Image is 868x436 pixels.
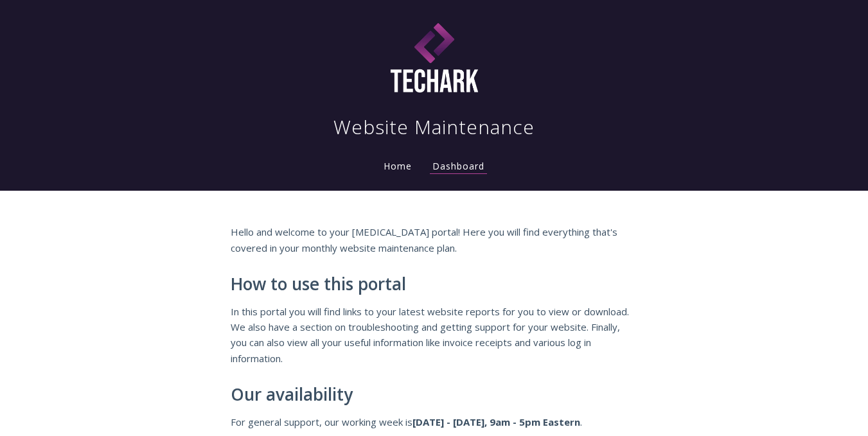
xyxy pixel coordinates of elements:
[430,160,487,174] a: Dashboard
[231,224,638,256] p: Hello and welcome to your [MEDICAL_DATA] portal! Here you will find everything that's covered in ...
[231,304,638,367] p: In this portal you will find links to your latest website reports for you to view or download. We...
[333,114,535,140] h1: Website Maintenance
[231,275,638,294] h2: How to use this portal
[412,415,580,428] strong: [DATE] - [DATE], 9am - 5pm Eastern
[231,385,638,405] h2: Our availability
[231,414,638,430] p: For general support, our working week is .
[381,160,414,172] a: Home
